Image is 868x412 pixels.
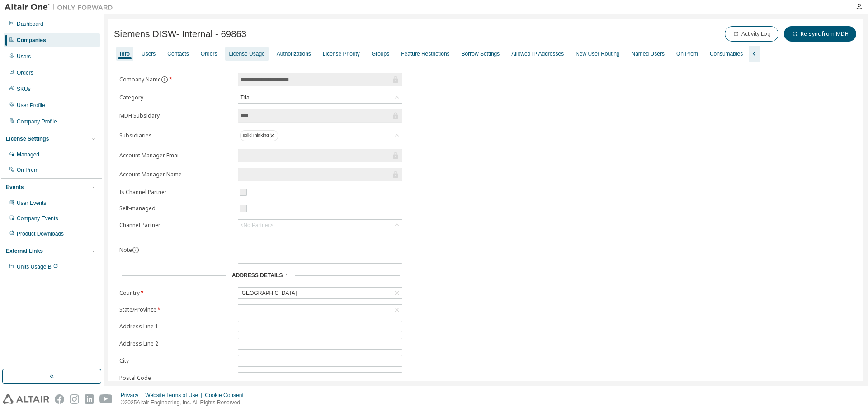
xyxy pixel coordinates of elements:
[17,166,38,174] div: On Prem
[119,323,232,330] label: Address Line 1
[6,135,49,142] div: License Settings
[201,50,217,57] div: Orders
[17,151,39,158] div: Managed
[132,246,139,254] button: information
[119,289,232,297] label: Country
[119,222,232,229] label: Channel Partner
[511,50,564,57] div: Allowed IP Addresses
[725,26,778,42] button: Activity Log
[5,3,118,12] img: Altair One
[323,50,360,57] div: License Priority
[17,264,58,270] span: Units Usage BI
[119,171,232,178] label: Account Manager Name
[401,50,449,57] div: Feature Restrictions
[240,130,278,141] div: solidThinking
[142,50,156,57] div: Users
[70,394,79,404] img: instagram.svg
[120,50,130,57] div: Info
[17,20,43,28] div: Dashboard
[119,357,232,365] label: City
[119,374,232,382] label: Postal Code
[17,37,46,44] div: Companies
[119,76,232,83] label: Company Name
[145,392,205,399] div: Website Terms of Use
[161,76,168,83] button: information
[121,392,145,399] div: Privacy
[576,50,619,57] div: New User Routing
[784,26,856,42] button: Re-sync from MDH
[205,392,249,399] div: Cookie Consent
[17,53,31,60] div: Users
[676,50,698,57] div: On Prem
[240,222,273,229] div: <No Partner>
[710,50,743,57] div: Consumables
[167,50,189,57] div: Contacts
[17,215,58,222] div: Company Events
[17,85,31,93] div: SKUs
[119,205,232,212] label: Self-managed
[239,288,298,298] div: [GEOGRAPHIC_DATA]
[119,306,232,313] label: State/Province
[119,340,232,347] label: Address Line 2
[17,102,45,109] div: User Profile
[17,69,33,76] div: Orders
[238,128,402,143] div: solidThinking
[3,394,49,404] img: altair_logo.svg
[119,246,132,254] label: Note
[85,394,94,404] img: linkedin.svg
[114,29,246,39] span: Siemens DISW- Internal - 69863
[238,92,402,103] div: Trial
[99,394,113,404] img: youtube.svg
[17,118,57,125] div: Company Profile
[372,50,389,57] div: Groups
[238,220,402,231] div: <No Partner>
[119,112,232,119] label: MDH Subsidary
[239,93,252,103] div: Trial
[229,50,264,57] div: License Usage
[121,399,249,407] p: © 2025 Altair Engineering, Inc. All Rights Reserved.
[6,184,24,191] div: Events
[232,272,283,279] span: Address Details
[119,152,232,159] label: Account Manager Email
[17,199,46,207] div: User Events
[6,247,43,255] div: External Links
[238,288,402,298] div: [GEOGRAPHIC_DATA]
[462,50,500,57] div: Borrow Settings
[119,189,232,196] label: Is Channel Partner
[119,94,232,101] label: Category
[277,50,311,57] div: Authorizations
[119,132,232,139] label: Subsidiaries
[632,50,665,57] div: Named Users
[55,394,64,404] img: facebook.svg
[17,230,64,237] div: Product Downloads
